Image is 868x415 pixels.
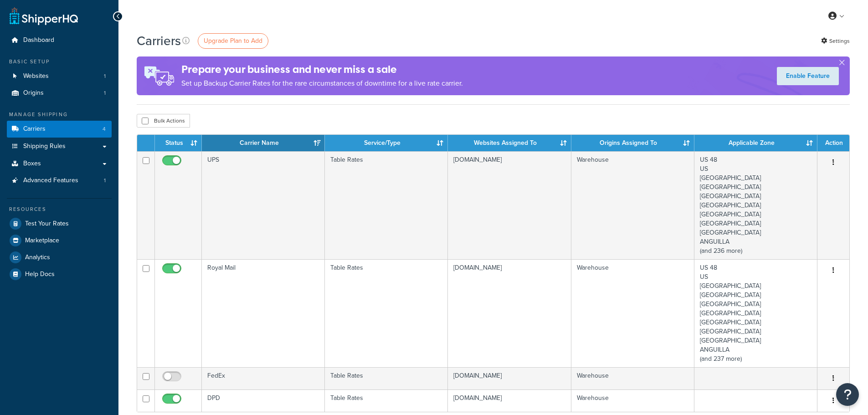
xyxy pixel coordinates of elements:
span: 1 [104,89,106,97]
li: Carriers [7,121,112,138]
span: Test Your Rates [25,220,69,228]
span: Shipping Rules [23,143,66,150]
td: Table Rates [325,367,448,389]
a: Help Docs [7,266,112,282]
a: Settings [821,35,850,47]
span: 1 [104,72,106,80]
span: Websites [23,72,49,80]
li: Websites [7,68,112,85]
td: FedEx [202,367,325,389]
th: Websites Assigned To: activate to sort column ascending [448,135,571,151]
span: Carriers [23,125,46,133]
a: Shipping Rules [7,138,112,155]
td: [DOMAIN_NAME] [448,367,571,389]
td: [DOMAIN_NAME] [448,389,571,412]
span: Boxes [23,160,41,168]
th: Applicable Zone: activate to sort column ascending [694,135,817,151]
td: Warehouse [571,367,694,389]
h1: Carriers [137,32,181,50]
a: ShipperHQ Home [10,7,78,25]
div: Manage Shipping [7,111,112,118]
td: Warehouse [571,259,694,367]
img: ad-rules-rateshop-fe6ec290ccb7230408bd80ed9643f0289d75e0ffd9eb532fc0e269fcd187b520.png [137,56,181,95]
a: Origins 1 [7,85,112,102]
a: Carriers 4 [7,121,112,138]
th: Carrier Name: activate to sort column ascending [202,135,325,151]
span: Marketplace [25,237,59,245]
span: 1 [104,177,106,184]
a: Boxes [7,155,112,172]
a: Websites 1 [7,68,112,85]
span: Dashboard [23,36,54,44]
li: Advanced Features [7,172,112,189]
p: Set up Backup Carrier Rates for the rare circumstances of downtime for a live rate carrier. [181,77,463,90]
span: Upgrade Plan to Add [204,36,262,46]
div: Resources [7,205,112,213]
a: Enable Feature [777,67,839,85]
th: Service/Type: activate to sort column ascending [325,135,448,151]
td: Table Rates [325,389,448,412]
td: Royal Mail [202,259,325,367]
span: Origins [23,89,44,97]
button: Bulk Actions [137,114,190,128]
h4: Prepare your business and never miss a sale [181,62,463,77]
a: Analytics [7,249,112,266]
a: Upgrade Plan to Add [198,33,268,49]
td: Table Rates [325,151,448,259]
button: Open Resource Center [836,383,859,406]
a: Marketplace [7,232,112,249]
div: Basic Setup [7,58,112,66]
a: Dashboard [7,32,112,49]
span: Analytics [25,254,50,261]
span: Advanced Features [23,177,78,184]
th: Origins Assigned To: activate to sort column ascending [571,135,694,151]
th: Status: activate to sort column ascending [155,135,202,151]
a: Advanced Features 1 [7,172,112,189]
span: 4 [103,125,106,133]
a: Test Your Rates [7,215,112,232]
td: US 48 US [GEOGRAPHIC_DATA] [GEOGRAPHIC_DATA] [GEOGRAPHIC_DATA] [GEOGRAPHIC_DATA] [GEOGRAPHIC_DATA... [694,151,817,259]
span: Help Docs [25,271,55,278]
td: [DOMAIN_NAME] [448,259,571,367]
th: Action [817,135,849,151]
td: DPD [202,389,325,412]
td: Warehouse [571,389,694,412]
td: [DOMAIN_NAME] [448,151,571,259]
td: US 48 US [GEOGRAPHIC_DATA] [GEOGRAPHIC_DATA] [GEOGRAPHIC_DATA] [GEOGRAPHIC_DATA] [GEOGRAPHIC_DATA... [694,259,817,367]
li: Origins [7,85,112,102]
td: UPS [202,151,325,259]
td: Table Rates [325,259,448,367]
td: Warehouse [571,151,694,259]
